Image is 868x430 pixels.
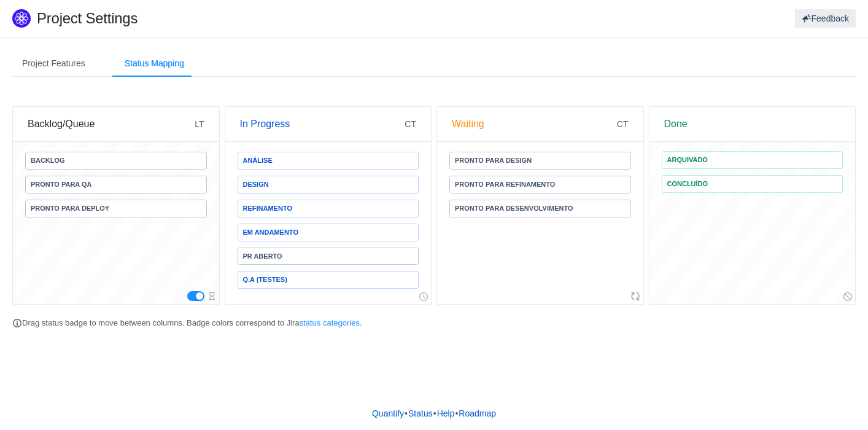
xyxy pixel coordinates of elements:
[300,318,360,327] a: status categories
[458,404,497,423] a: Roadmap
[455,408,458,418] span: •
[436,404,455,423] a: Help
[243,157,273,164] span: Análise
[405,408,408,418] span: •
[243,229,298,236] span: Em andamento
[28,107,195,141] div: Backlog/Queue
[195,119,204,129] span: LT
[617,119,629,129] span: CT
[243,253,282,260] span: PR aberto
[31,157,65,164] span: Backlog
[12,50,95,77] div: Project Features
[31,181,91,188] span: Pronto para QA
[243,181,269,188] span: Design
[207,292,216,300] i: icon: hourglass
[31,205,109,212] span: Pronto para deploy
[405,119,416,129] span: CT
[243,276,287,283] span: Q.A (Testes)
[37,9,520,28] h1: Project Settings
[408,404,433,423] a: Status
[419,292,428,301] i: icon: clock-circle
[12,317,856,329] p: Drag status badge to move between columns. Badge colors correspond to Jira .
[667,181,708,187] span: Concluído
[12,9,31,28] img: Quantify
[452,107,617,141] div: Waiting
[795,9,856,28] button: Feedback
[455,181,555,188] span: Pronto para refinamento
[667,157,708,163] span: Arquivado
[843,292,852,301] i: icon: stop
[115,50,194,77] div: Status Mapping
[433,408,436,418] span: •
[243,205,292,212] span: Refinamento
[455,157,532,164] span: Pronto para Design
[371,404,405,423] a: Quantify
[455,205,573,212] span: Pronto para desenvolvimento
[240,107,405,141] div: In Progress
[664,107,841,141] div: Done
